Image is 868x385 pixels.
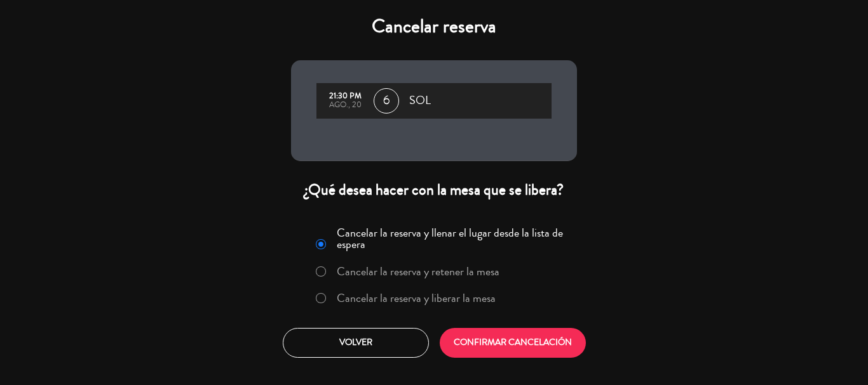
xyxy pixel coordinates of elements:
[323,101,367,110] div: ago., 20
[283,328,429,358] button: Volver
[291,15,577,38] h4: Cancelar reserva
[374,88,399,114] span: 6
[337,227,569,250] label: Cancelar la reserva y llenar el lugar desde la lista de espera
[323,92,367,101] div: 21:30 PM
[440,328,586,358] button: CONFIRMAR CANCELACIÓN
[409,91,431,110] span: SOL
[337,266,499,277] label: Cancelar la reserva y retener la mesa
[337,292,496,304] label: Cancelar la reserva y liberar la mesa
[291,180,577,200] div: ¿Qué desea hacer con la mesa que se libera?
